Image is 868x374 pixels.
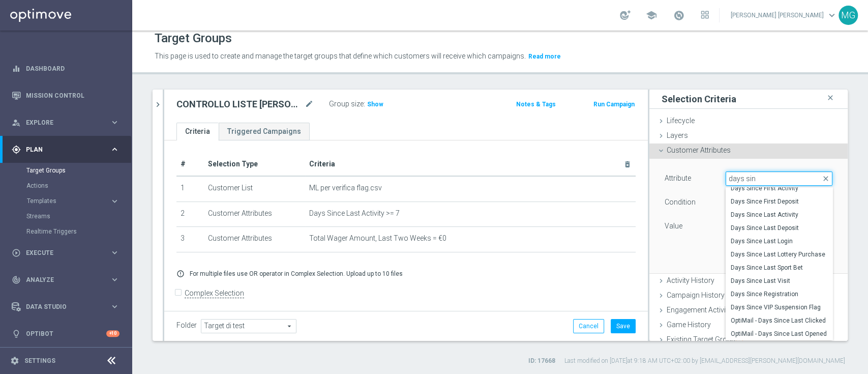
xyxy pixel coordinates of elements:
div: equalizer Dashboard [11,65,120,73]
td: Customer List [204,176,305,202]
div: Analyze [12,275,110,284]
td: 2 [176,202,204,227]
div: track_changes Analyze keyboard_arrow_right [11,276,120,284]
span: Templates [27,198,100,204]
span: Data Studio [26,304,110,310]
label: ID: 17668 [528,357,555,365]
span: Customer Attributes [667,146,731,154]
span: Explore [26,120,110,126]
button: Mission Control [11,92,120,100]
div: MG [839,6,858,25]
input: Quick find [726,171,832,186]
span: Total Wager Amount, Last Two Weeks = €0 [309,234,446,243]
span: Analyze [26,277,110,283]
span: Existing Target Group [667,335,743,343]
i: close [825,91,835,105]
i: mode_edit [305,98,314,110]
span: ML per verifica flag.csv [309,184,382,192]
span: Game History [667,321,711,329]
div: Plan [12,145,110,154]
span: Show [367,101,383,108]
i: keyboard_arrow_right [110,118,119,127]
i: equalizer [12,64,21,73]
a: Triggered Campaigns [219,123,310,140]
lable: Condition [665,198,696,206]
label: Last modified on [DATE] at 9:18 AM UTC+02:00 by [EMAIL_ADDRESS][PERSON_NAME][DOMAIN_NAME] [564,357,845,365]
td: 1 [176,176,204,202]
span: Campaign History [667,291,725,299]
span: close [822,175,830,183]
button: Run Campaign [592,99,636,110]
span: OptiMail - Days Since Last Clicked [731,317,827,325]
a: Optibot [26,320,106,347]
i: lightbulb [12,329,21,338]
span: Lifecycle [667,117,695,125]
div: Templates [27,198,110,204]
button: Templates keyboard_arrow_right [26,197,120,205]
button: Notes & Tags [515,99,557,110]
a: Streams [26,212,106,220]
div: Mission Control [12,82,119,109]
i: keyboard_arrow_right [110,196,119,206]
span: Engagement Activity [667,306,731,314]
div: +10 [106,330,119,337]
button: Cancel [573,319,604,333]
td: Customer Attributes [204,202,305,227]
span: Layers [667,131,688,139]
i: keyboard_arrow_right [110,248,119,257]
button: play_circle_outline Execute keyboard_arrow_right [11,249,120,257]
a: Actions [26,182,106,190]
a: Criteria [176,123,219,140]
a: Dashboard [26,55,119,82]
label: Value [665,221,682,231]
button: Read more [527,51,562,62]
a: Mission Control [26,82,119,109]
span: Days Since VIP Suspension Flag [731,303,827,311]
span: This page is used to create and manage the target groups that define which customers will receive... [155,52,526,60]
i: keyboard_arrow_right [110,275,119,284]
span: Days Since First Deposit [731,197,827,206]
span: Criteria [309,160,335,168]
span: Days Since Last Sport Bet [731,264,827,272]
th: Selection Type [204,153,305,176]
i: chevron_right [153,100,163,109]
div: Dashboard [12,55,119,82]
label: Group size [329,100,364,108]
span: Days Since Registration [731,290,827,298]
button: person_search Explore keyboard_arrow_right [11,119,120,127]
div: Streams [26,209,131,224]
h1: Target Groups [155,31,232,46]
span: Days Since Last Login [731,237,827,245]
td: Customer Attributes [204,227,305,252]
i: track_changes [12,275,21,284]
button: lightbulb Optibot +10 [11,330,120,338]
button: gps_fixed Plan keyboard_arrow_right [11,146,120,154]
i: keyboard_arrow_right [110,302,119,311]
div: Data Studio [12,302,110,311]
span: OptiMail - Days Since Last Opened [731,330,827,338]
span: Execute [26,250,110,256]
button: Data Studio keyboard_arrow_right [11,303,120,311]
i: keyboard_arrow_right [110,145,119,154]
label: Complex Selection [185,289,244,298]
span: Activity History [667,276,714,284]
lable: Attribute [665,174,691,182]
div: Execute [12,248,110,257]
span: Days Since First Activity [731,184,827,192]
a: Realtime Triggers [26,227,106,236]
i: gps_fixed [12,145,21,154]
button: Save [611,319,636,333]
h3: Selection Criteria [662,93,736,105]
i: error_outline [176,270,185,278]
span: Days Since Last Visit [731,277,827,285]
p: For multiple files use OR operator in Complex Selection. Upload up to 10 files [190,270,403,278]
i: play_circle_outline [12,248,21,257]
div: Actions [26,178,131,193]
